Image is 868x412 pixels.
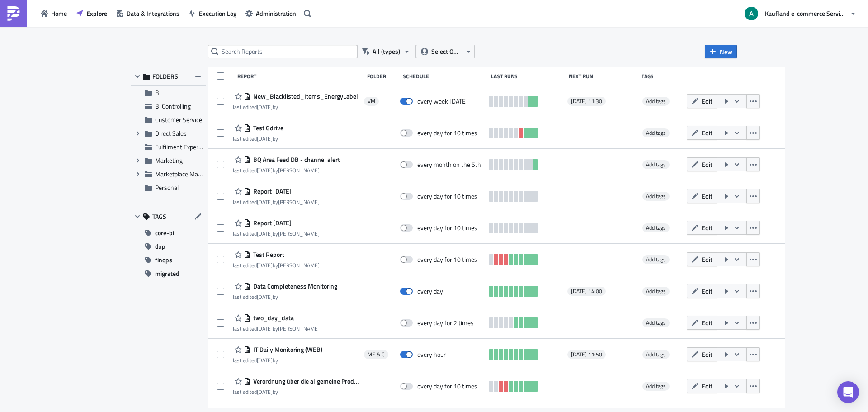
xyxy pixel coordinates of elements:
[646,382,666,390] span: Add tags
[233,262,320,269] div: last edited by [PERSON_NAME]
[642,73,683,80] div: Tags
[251,124,283,132] span: Test Gdrive
[702,286,712,296] span: Edit
[208,45,357,58] input: Search Reports
[417,382,477,390] div: every day for 10 times
[687,189,717,203] button: Edit
[687,126,717,140] button: Edit
[702,160,712,169] span: Edit
[51,9,67,18] span: Home
[417,129,477,137] div: every day for 10 times
[417,224,477,232] div: every day for 10 times
[257,166,273,175] time: 2025-09-10T11:31:40Z
[257,103,273,111] time: 2025-09-26T13:00:48Z
[642,223,670,232] span: Add tags
[257,261,273,270] time: 2025-09-24T06:35:54Z
[184,6,241,20] button: Execution Log
[417,256,477,264] div: every day for 10 times
[152,72,178,81] span: FOLDERS
[702,318,712,327] span: Edit
[642,97,670,106] span: Add tags
[417,192,477,200] div: every day for 10 times
[155,156,183,165] span: Marketing
[131,240,206,253] button: dxp
[705,45,737,58] button: New
[155,101,191,111] span: BI Controlling
[687,252,717,266] button: Edit
[403,73,486,80] div: Schedule
[155,169,226,179] span: Marketplace Management
[431,47,462,57] span: Select Owner
[702,96,712,106] span: Edit
[739,4,861,24] button: Kaufland e-commerce Services GmbH & Co. KG
[417,97,468,105] div: every week on Tuesday
[491,73,564,80] div: Last Runs
[256,9,296,18] span: Administration
[373,47,400,57] span: All (types)
[155,226,174,240] span: core-bi
[233,357,322,364] div: last edited by
[36,6,71,20] button: Home
[646,318,666,327] span: Add tags
[233,167,340,174] div: last edited by [PERSON_NAME]
[642,382,670,391] span: Add tags
[687,284,717,298] button: Edit
[257,388,273,396] time: 2025-09-04T13:24:57Z
[233,388,359,395] div: last edited by
[569,73,637,80] div: Next Run
[571,98,602,105] span: [DATE] 11:30
[131,226,206,240] button: core-bi
[687,221,717,235] button: Edit
[646,97,666,105] span: Add tags
[642,318,670,327] span: Add tags
[642,192,670,201] span: Add tags
[417,350,446,359] div: every hour
[155,253,172,267] span: finops
[646,160,666,169] span: Add tags
[251,282,337,290] span: Data Completeness Monitoring
[702,350,712,359] span: Edit
[155,240,165,253] span: dxp
[257,293,273,301] time: 2025-09-05T09:14:49Z
[702,191,712,201] span: Edit
[257,198,273,206] time: 2025-09-10T11:07:57Z
[257,134,273,143] time: 2025-09-24T06:38:07Z
[251,187,292,195] span: Report 2025-09-10
[702,128,712,137] span: Edit
[417,161,481,169] div: every month on the 5th
[71,6,112,20] a: Explore
[127,9,179,18] span: Data & Integrations
[646,350,666,359] span: Add tags
[131,253,206,267] button: finops
[646,287,666,295] span: Add tags
[251,156,340,164] span: BQ Area Feed DB - channel alert
[687,94,717,108] button: Edit
[86,9,107,18] span: Explore
[257,324,273,333] time: 2025-09-03T17:09:23Z
[241,6,301,20] button: Administration
[233,325,320,332] div: last edited by [PERSON_NAME]
[417,319,474,327] div: every day for 2 times
[417,287,443,295] div: every day
[237,73,363,80] div: Report
[642,255,670,264] span: Add tags
[571,288,602,295] span: [DATE] 14:00
[131,267,206,280] button: migrated
[646,192,666,200] span: Add tags
[233,230,320,237] div: last edited by [PERSON_NAME]
[155,88,160,97] span: BI
[6,6,21,21] img: PushMetrics
[646,223,666,232] span: Add tags
[646,255,666,264] span: Add tags
[720,47,732,57] span: New
[112,6,184,20] button: Data & Integrations
[642,160,670,169] span: Add tags
[251,219,292,227] span: Report 2025-09-10
[642,128,670,137] span: Add tags
[152,213,166,221] span: TAGS
[687,347,717,361] button: Edit
[251,377,359,385] span: Verordnung über die allgemeine Produktsicherheit (GPSR)
[199,9,236,18] span: Execution Log
[155,128,187,138] span: Direct Sales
